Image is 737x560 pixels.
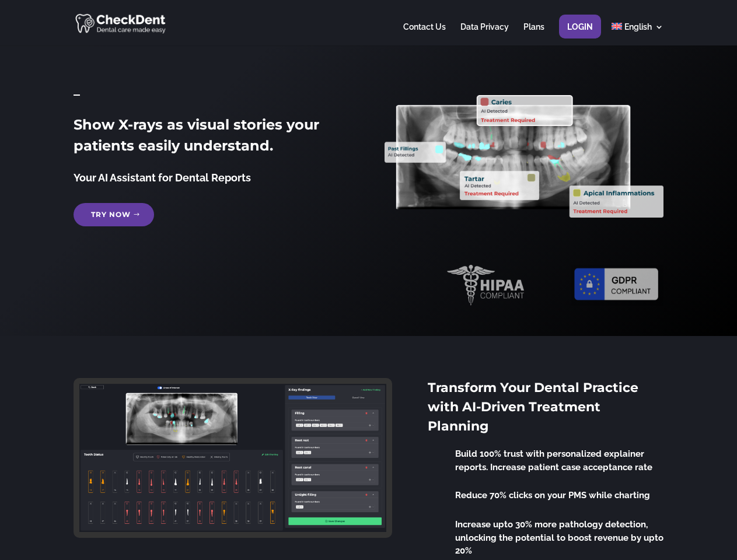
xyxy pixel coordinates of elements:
img: CheckDent AI [75,12,167,34]
a: English [612,23,663,45]
span: Increase upto 30% more pathology detection, unlocking the potential to boost revenue by upto 20% [455,519,663,556]
a: Plans [523,23,544,45]
span: English [624,22,652,32]
h2: Show X-rays as visual stories your patients easily understand. [74,114,352,162]
a: Data Privacy [460,23,509,45]
span: Transform Your Dental Practice with AI-Driven Treatment Planning [428,380,638,434]
span: Reduce 70% clicks on your PMS while charting [455,490,650,501]
span: Build 100% trust with personalized explainer reports. Increase patient case acceptance rate [455,449,652,473]
a: Try Now [74,203,154,226]
img: X_Ray_annotated [385,95,663,218]
span: Your AI Assistant for Dental Reports [74,171,251,184]
a: Contact Us [403,23,446,45]
span: _ [74,82,80,98]
a: Login [567,23,593,45]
